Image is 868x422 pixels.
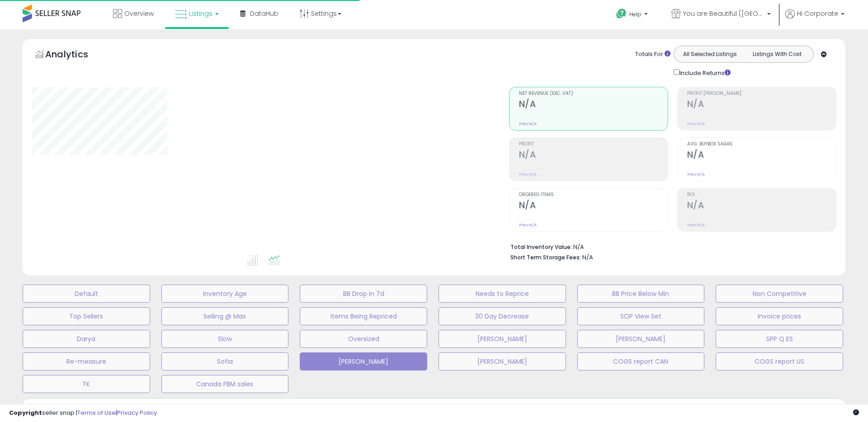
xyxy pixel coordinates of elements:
[687,150,836,162] h2: N/A
[577,330,705,348] button: [PERSON_NAME]
[124,9,154,18] span: Overview
[439,330,566,348] button: [PERSON_NAME]
[519,121,537,127] small: Prev: N/A
[161,375,289,393] button: Canada FBM sales
[785,9,844,29] a: Hi Corporate
[635,50,670,59] div: Totals For
[189,9,212,18] span: Listings
[9,409,157,417] div: seller snap | |
[300,285,427,303] button: BB Drop in 7d
[683,9,764,18] span: You are Beautiful ([GEOGRAPHIC_DATA])
[45,48,106,63] h5: Analytics
[23,330,150,348] button: Darya
[743,48,811,60] button: Listings With Cost
[582,253,593,262] span: N/A
[300,330,427,348] button: Oversized
[687,121,705,127] small: Prev: N/A
[687,142,836,147] span: Avg. Buybox Share
[519,91,668,96] span: Net Revenue (Exc. VAT)
[629,10,642,18] span: Help
[716,330,843,348] button: SPP Q ES
[300,352,427,370] button: [PERSON_NAME]
[510,241,830,252] li: N/A
[439,285,566,303] button: Needs to Reprice
[676,48,744,60] button: All Selected Listings
[161,352,289,370] button: Sofia
[716,285,843,303] button: Non Competitive
[716,307,843,325] button: Invoice prices
[687,172,705,177] small: Prev: N/A
[519,150,668,162] h2: N/A
[519,192,668,197] span: Ordered Items
[23,352,150,370] button: Re-measure
[687,192,836,197] span: ROI
[161,285,289,303] button: Inventory Age
[23,375,150,393] button: TK
[161,330,289,348] button: Slow
[609,1,657,29] a: Help
[519,222,537,228] small: Prev: N/A
[577,307,705,325] button: SOP View Set
[519,142,668,147] span: Profit
[519,99,668,111] h2: N/A
[687,91,836,96] span: Profit [PERSON_NAME]
[250,9,278,18] span: DataHub
[687,200,836,212] h2: N/A
[687,99,836,111] h2: N/A
[577,285,705,303] button: BB Price Below Min
[300,307,427,325] button: Items Being Repriced
[439,352,566,370] button: [PERSON_NAME]
[510,253,581,261] b: Short Term Storage Fees:
[23,285,150,303] button: Default
[616,8,627,19] i: Get Help
[716,352,843,370] button: COGS report US
[667,67,741,78] div: Include Returns
[519,172,537,177] small: Prev: N/A
[577,352,705,370] button: COGS report CAN
[519,200,668,212] h2: N/A
[161,307,289,325] button: Selling @ Max
[439,307,566,325] button: 30 Day Decrease
[23,307,150,325] button: Top Sellers
[9,408,42,417] strong: Copyright
[687,222,705,228] small: Prev: N/A
[797,9,838,18] span: Hi Corporate
[510,243,572,251] b: Total Inventory Value:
